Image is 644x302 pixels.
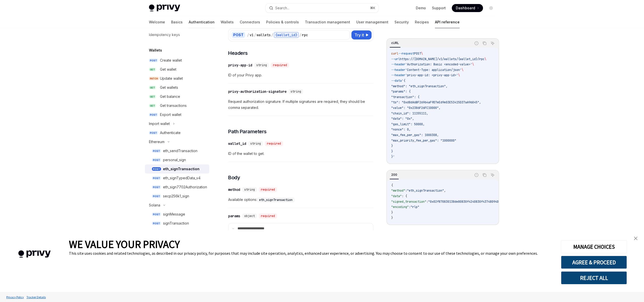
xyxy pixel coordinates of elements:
[228,213,240,219] div: params
[370,6,375,10] span: ⌘ K
[145,192,209,201] a: POSTsecp256k1_sign
[152,185,161,189] span: POST
[8,243,61,265] img: company logo
[145,74,209,83] a: PATCHUpdate wallet
[472,62,474,66] span: \
[391,205,409,209] span: "encoding"
[163,193,189,199] div: secp256k1_sign
[458,73,460,77] span: \
[489,172,496,178] button: Ask AI
[145,83,209,92] a: GETGet wallets
[145,146,209,155] a: POSTeth_sendTransaction
[271,32,273,37] div: /
[163,220,189,226] div: signTransaction
[145,92,209,101] a: GETGet balance
[391,189,405,193] span: "method"
[228,99,373,111] span: Request authorization signature. If multiple signatures are required, they should be comma separa...
[481,40,488,47] button: Copy the contents from the code block
[398,52,414,56] span: --request
[391,62,405,66] span: --header
[561,256,627,269] button: AGREE & PROCEED
[414,52,421,56] span: POST
[405,73,458,77] span: 'privy-app-id: <privy-app-id>'
[390,40,400,46] div: cURL
[149,86,156,90] span: GET
[391,216,393,220] span: }
[240,16,260,28] a: Connectors
[145,219,209,228] a: POSTsignTransaction
[145,56,209,65] a: POSTCreate wallet
[152,158,161,162] span: POST
[145,164,209,174] a: POSTeth_signTransaction
[391,79,402,83] span: --data
[149,5,180,12] img: light logo
[145,110,209,119] a: POSTExport wallet
[391,210,393,214] span: }
[228,63,252,68] div: privy-app-id
[163,184,207,190] div: eth_sign7702Authorization
[228,128,267,135] span: Path Parameters
[391,155,395,159] span: }'
[391,57,400,61] span: --url
[391,100,481,104] span: "to": "0xd8dA6BF26964aF9D7eEd9e03E53415D37aA96045",
[391,149,393,153] span: }
[149,104,156,108] span: GET
[152,222,161,225] span: POST
[391,111,428,115] span: "chain_id": 11155111,
[149,202,160,208] div: Solana
[489,40,496,47] button: Ask AI
[244,214,255,218] span: object
[228,50,248,57] span: Headers
[391,95,419,99] span: "transaction": {
[160,75,183,81] div: Update wallet
[69,251,553,256] div: This site uses cookies and related technologies, as described in our privacy policy, for purposes...
[145,65,209,74] a: GETGet wallet
[265,141,283,146] div: required
[400,57,485,61] span: https://[DOMAIN_NAME]/v1/wallets/{wallet_id}/rpc
[631,233,641,243] a: close banner
[149,95,156,99] span: GET
[259,213,277,219] div: required
[271,63,289,68] div: required
[274,32,299,38] div: {wallet_id}
[409,205,411,209] span: :
[149,16,165,28] a: Welcome
[391,106,440,110] span: "value": "0x2386F26FC10000",
[302,32,308,37] div: rpc
[473,40,480,47] button: Report incorrect code
[421,52,423,56] span: \
[405,68,462,72] span: 'Content-Type: application/json'
[305,16,350,28] a: Transaction management
[391,73,405,77] span: --header
[221,16,234,28] a: Wallets
[244,188,255,192] span: string
[160,66,176,72] div: Get wallet
[160,103,187,109] div: Get transactions
[391,90,411,94] span: "params": {
[405,62,472,66] span: 'Authorization: Basic <encoded-value>'
[250,142,261,146] span: string
[356,16,388,28] a: User management
[5,293,25,301] a: Privacy Policy
[266,4,378,13] button: Search...⌘K
[69,238,180,251] span: WE VALUE YOUR PRIVACY
[402,194,407,198] span: : {
[391,84,448,88] span: "method": "eth_signTransaction",
[411,205,419,209] span: "rlp"
[171,16,183,28] a: Basics
[257,32,271,37] div: wallets
[152,167,161,171] span: POST
[391,183,393,187] span: {
[160,94,180,100] div: Get balance
[416,6,426,11] a: Demo
[160,130,181,136] div: Authenticate
[354,32,364,38] span: Try it
[228,72,373,78] span: ID of your Privy app.
[149,59,158,62] span: POST
[152,194,161,198] span: POST
[25,293,47,301] a: Tracker Details
[266,16,299,28] a: Policies & controls
[152,149,161,153] span: POST
[391,122,425,126] span: "gas_limit": 50000,
[407,189,444,193] span: "eth_signTransaction"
